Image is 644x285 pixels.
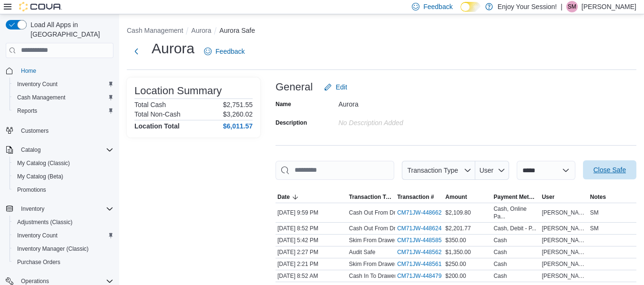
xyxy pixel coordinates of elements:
[13,105,41,117] a: Reports
[443,191,491,203] button: Amount
[21,127,49,135] span: Customers
[445,248,470,256] span: $1,350.00
[223,110,253,118] p: $3,260.02
[17,144,113,156] span: Catalog
[17,186,46,194] span: Promotions
[590,193,606,201] span: Notes
[493,205,538,220] div: Cash, Online Pa...
[276,100,291,108] label: Name
[542,193,555,201] span: User
[493,248,507,256] div: Cash
[13,216,113,228] span: Adjustments (Classic)
[13,256,64,268] a: Purchase Orders
[493,260,507,268] div: Cash
[397,225,449,232] a: CM71JW-448624External link
[493,225,536,232] div: Cash, Debit - P...
[566,1,578,12] div: Samantha Moore
[590,209,599,216] span: SM
[349,248,375,256] p: Audit Safe
[13,243,113,255] span: Inventory Manager (Classic)
[540,191,588,203] button: User
[10,229,117,242] button: Inventory Count
[13,157,113,169] span: My Catalog (Classic)
[13,230,113,241] span: Inventory Count
[2,202,117,216] button: Inventory
[13,79,113,90] span: Inventory Count
[2,143,117,157] button: Catalog
[480,167,494,174] span: User
[445,272,466,280] span: $200.00
[17,159,70,167] span: My Catalog (Classic)
[277,193,290,201] span: Date
[445,209,470,216] span: $2,109.80
[17,125,52,137] a: Customers
[423,2,452,11] span: Feedback
[10,242,117,256] button: Inventory Manager (Classic)
[402,161,475,180] button: Transaction Type
[13,79,61,90] a: Inventory Count
[397,236,449,244] a: CM71JW-448585External link
[445,193,467,201] span: Amount
[13,92,113,103] span: Cash Management
[336,82,347,92] span: Edit
[10,91,117,104] button: Cash Management
[475,161,509,180] button: User
[17,144,44,156] button: Catalog
[19,2,62,11] img: Cova
[349,225,425,232] p: Cash Out From Drawer (Beta)
[397,260,449,268] a: CM71JW-448561External link
[21,277,49,285] span: Operations
[219,27,255,34] button: Aurora Safe
[338,97,466,108] div: Aurora
[13,216,76,228] a: Adjustments (Classic)
[223,101,253,108] p: $2,751.55
[493,193,538,201] span: Payment Methods
[542,272,586,280] span: [PERSON_NAME]
[17,173,63,180] span: My Catalog (Beta)
[593,165,626,175] span: Close Safe
[152,39,194,58] h1: Aurora
[276,207,347,218] div: [DATE] 9:59 PM
[127,42,146,61] button: Next
[338,115,466,127] div: No Description added
[347,191,395,203] button: Transaction Type
[17,107,37,115] span: Reports
[561,1,562,12] p: |
[17,203,48,215] button: Inventory
[460,2,480,12] input: Dark Mode
[127,26,636,37] nav: An example of EuiBreadcrumbs
[17,203,113,215] span: Inventory
[27,20,113,39] span: Load All Apps in [GEOGRAPHIC_DATA]
[407,167,458,174] span: Transaction Type
[349,260,417,268] p: Skim From Drawer (Alpha)
[349,272,413,280] p: Cash In To Drawer (Beta)
[191,27,211,34] button: Aurora
[10,256,117,269] button: Purchase Orders
[17,124,113,136] span: Customers
[397,272,449,280] a: CM71JW-448479External link
[582,1,636,12] p: [PERSON_NAME]
[13,105,113,117] span: Reports
[588,191,636,203] button: Notes
[10,78,117,91] button: Inventory Count
[276,161,394,180] input: This is a search bar. As you type, the results lower in the page will automatically filter.
[397,193,434,201] span: Transaction #
[349,193,393,201] span: Transaction Type
[17,258,61,266] span: Purchase Orders
[223,122,253,130] h4: $6,011.57
[13,184,50,196] a: Promotions
[2,64,117,78] button: Home
[445,260,466,268] span: $250.00
[445,225,470,232] span: $2,201.77
[13,171,113,182] span: My Catalog (Beta)
[349,236,414,244] p: Skim From Drawer (Beta)
[276,191,347,203] button: Date
[10,183,117,197] button: Promotions
[276,223,347,234] div: [DATE] 8:52 PM
[542,225,586,232] span: [PERSON_NAME]
[493,272,507,280] div: Cash
[10,157,117,170] button: My Catalog (Classic)
[493,236,507,244] div: Cash
[349,209,428,216] p: Cash Out From Drawer (Alpha)
[215,47,245,56] span: Feedback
